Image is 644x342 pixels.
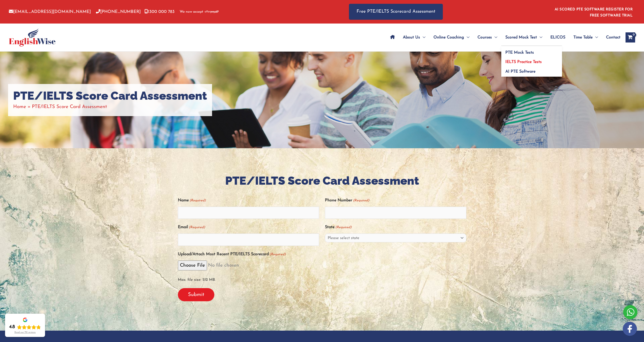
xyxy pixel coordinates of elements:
[9,28,56,47] img: cropped-ew-logo
[602,29,620,46] a: Contact
[9,324,15,330] div: 4.8
[32,104,107,109] span: PTE/IELTS Score Card Assessment
[178,223,205,231] label: Email
[325,223,351,231] label: State
[546,29,569,46] a: ELICOS
[501,65,562,77] a: AI PTE Software
[501,46,562,56] a: PTE Mock Tests
[555,8,633,17] a: AI SCORED PTE SOFTWARE REGISTER FOR FREE SOFTWARE TRIAL
[501,56,562,65] a: IELTS Practice Tests
[505,29,537,46] span: Scored Mock Test
[492,29,497,46] span: Menu Toggle
[593,29,598,46] span: Menu Toggle
[473,29,501,46] a: CoursesMenu Toggle
[335,223,352,231] span: (Required)
[269,250,286,259] span: (Required)
[399,29,429,46] a: About UsMenu Toggle
[178,196,206,205] label: Name
[569,29,602,46] a: Time TableMenu Toggle
[626,32,635,42] a: View Shopping Cart, empty
[429,29,473,46] a: Online CoachingMenu Toggle
[353,196,369,205] span: (Required)
[144,10,175,14] a: 1300 000 783
[178,174,466,188] h2: PTE/IELTS Score Card Assessment
[9,10,91,14] a: [EMAIL_ADDRESS][DOMAIN_NAME]
[189,196,206,205] span: (Required)
[14,331,36,334] div: Read our 721 reviews
[464,29,469,46] span: Menu Toggle
[505,60,542,64] span: IELTS Practice Tests
[13,89,207,103] h1: PTE/IELTS Score Card Assessment
[623,322,637,336] img: white-facebook.png
[537,29,542,46] span: Menu Toggle
[420,29,425,46] span: Menu Toggle
[403,29,420,46] span: About Us
[386,29,620,46] nav: Site Navigation: Main Menu
[178,288,214,301] input: Submit
[433,29,464,46] span: Online Coaching
[13,104,26,109] a: Home
[13,103,207,111] nav: Breadcrumbs
[178,250,286,259] label: Upload/Attach Most Recent PTE/IELTS Scorecard
[573,29,593,46] span: Time Table
[9,324,41,330] div: Rating: 4.8 out of 5
[180,9,203,14] span: We now accept
[477,29,492,46] span: Courses
[501,29,546,46] a: Scored Mock TestMenu Toggle
[550,29,565,46] span: ELICOS
[552,4,635,20] aside: Header Widget 1
[325,196,369,205] label: Phone Number
[188,223,205,231] span: (Required)
[178,272,466,284] span: Max. file size: 512 MB.
[205,10,219,13] img: Afterpay-Logo
[606,29,620,46] span: Contact
[505,51,534,55] span: PTE Mock Tests
[96,10,141,14] a: [PHONE_NUMBER]
[349,4,443,20] a: Free PTE/IELTS Scorecard Assessment
[505,70,535,74] span: AI PTE Software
